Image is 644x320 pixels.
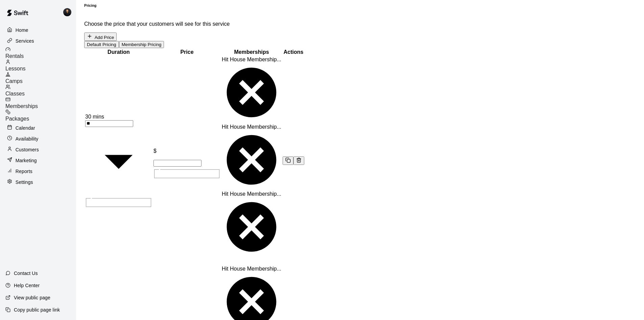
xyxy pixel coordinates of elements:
th: Duration [85,49,152,56]
span: Hit House Membership... [222,57,281,62]
a: Home [5,25,71,35]
a: Customers [5,145,71,155]
div: Hit House Membership... [222,191,281,258]
p: Settings [16,179,33,186]
button: Default Pricing [84,41,119,48]
button: Add Price [84,33,117,41]
span: Classes [5,91,25,97]
div: Hit House Membership... [222,57,281,124]
a: Reports [5,166,71,176]
p: Availability [16,135,39,142]
span: Rentals [5,53,24,59]
span: Hit House Membership... [222,124,281,130]
p: Marketing [16,157,37,164]
a: Memberships [5,97,76,109]
a: Marketing [5,155,71,166]
button: Duplicate price [283,156,293,165]
button: Remove price [293,156,304,165]
a: Settings [5,177,71,187]
p: Choose the price that your customers will see for this service [84,21,636,27]
p: Customers [16,146,39,153]
a: Lessons [5,59,76,72]
span: Camps [5,78,23,84]
p: Reports [16,168,32,175]
th: Memberships [221,49,282,56]
p: Contact Us [14,270,38,277]
p: View public page [14,294,50,301]
th: Actions [282,49,305,56]
img: Gregory Lewandoski [63,8,71,16]
span: Hit House Membership... [222,191,281,197]
div: Gregory Lewandoski [62,5,76,19]
span: Memberships [5,103,38,109]
span: Packages [5,116,29,122]
p: Calendar [16,125,35,131]
span: Lessons [5,66,26,71]
a: Packages [5,109,76,122]
a: Calendar [5,123,71,133]
a: Camps [5,72,76,84]
th: Price [153,49,221,56]
p: Copy public page link [14,306,60,313]
a: Classes [5,84,76,97]
p: Services [16,38,34,44]
p: Home [16,27,28,34]
a: Rentals [5,47,76,59]
p: Help Center [14,282,40,289]
span: Hit House Membership... [222,266,281,272]
p: $ [153,148,220,154]
h6: Pricing [84,3,96,7]
a: Availability [5,134,71,144]
a: Services [5,36,71,46]
button: Membership Pricing [119,41,164,48]
div: 30 mins [85,114,152,120]
div: Hit House Membership... [222,124,281,191]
